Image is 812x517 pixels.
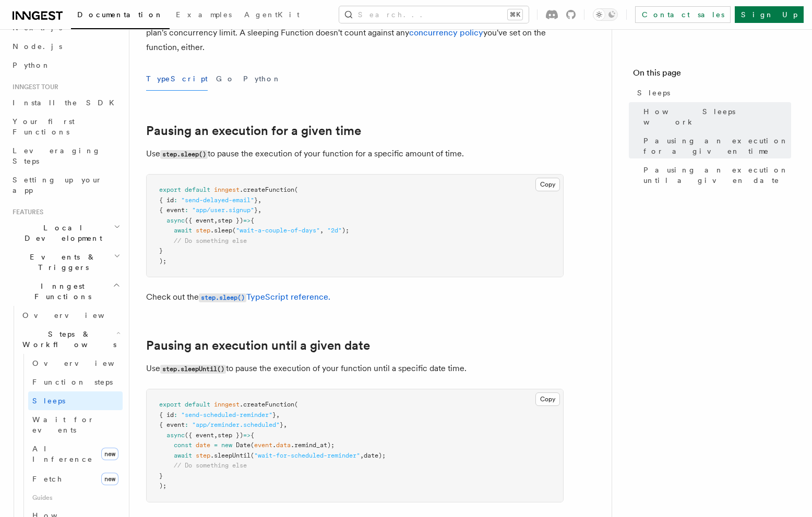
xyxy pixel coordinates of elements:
span: default [185,401,210,408]
span: "send-delayed-email" [181,196,254,204]
span: ( [294,401,298,408]
p: Check out the [146,290,564,305]
a: Setting up your app [8,170,123,200]
span: // Do something else [174,462,247,469]
span: async [166,217,185,224]
span: } [254,196,258,204]
span: Date [236,441,250,449]
span: Examples [176,10,232,19]
p: Use to pause the execution of your function until a specific date time. [146,361,564,376]
h4: On this page [633,67,791,83]
span: Pausing an execution until a given date [643,165,791,186]
span: { id [159,196,174,204]
span: AgentKit [244,10,300,19]
button: Python [243,67,281,91]
span: date [196,441,210,449]
a: Pausing an execution for a given time [639,131,791,161]
a: Function steps [28,373,123,391]
span: => [243,432,250,439]
span: step }) [218,432,243,439]
p: A Function paused by a sleeping Step doesn't affect your account capacity; i.e. it does not count... [146,11,564,55]
span: // Do something else [174,237,247,244]
a: Python [8,56,123,75]
span: "wait-for-scheduled-reminder" [254,452,360,459]
span: , [258,196,261,204]
span: AI Inference [32,445,93,463]
span: { event [159,206,185,214]
span: .createFunction [240,401,294,408]
span: : [185,421,188,428]
span: new [101,448,118,460]
a: Node.js [8,37,123,56]
span: } [159,472,163,479]
span: Node.js [13,42,62,51]
span: .createFunction [240,186,294,193]
span: { [250,432,254,439]
span: : [174,196,177,204]
a: Wait for events [28,410,123,439]
span: Overview [22,311,130,319]
button: Steps & Workflows [18,325,123,354]
a: Examples [170,3,238,28]
span: await [174,452,192,459]
span: ({ event [185,217,214,224]
span: "app/user.signup" [192,206,254,214]
span: Sleeps [637,88,670,98]
span: "app/reminder.scheduled" [192,421,280,428]
span: ); [159,482,166,489]
span: { [250,217,254,224]
span: Events & Triggers [8,252,114,273]
span: "2d" [327,227,342,234]
span: Guides [28,489,123,506]
a: Pausing an execution for a given time [146,124,361,138]
span: Overview [32,359,140,367]
span: : [185,206,188,214]
a: Sleeps [28,391,123,410]
a: Pausing an execution until a given date [146,338,370,353]
span: date); [364,452,386,459]
span: await [174,227,192,234]
span: { id [159,411,174,418]
span: Python [13,61,51,69]
span: , [214,217,218,224]
span: const [174,441,192,449]
a: step.sleep()TypeScript reference. [199,292,330,302]
span: .sleepUntil [210,452,250,459]
button: Search...⌘K [339,6,529,23]
span: "wait-a-couple-of-days" [236,227,320,234]
a: Sign Up [735,6,804,23]
span: Documentation [77,10,163,19]
span: Function steps [32,378,113,386]
span: , [258,206,261,214]
span: export [159,186,181,193]
span: ({ event [185,432,214,439]
span: Wait for events [32,415,94,434]
a: Contact sales [635,6,731,23]
span: } [280,421,283,428]
span: => [243,217,250,224]
a: Leveraging Steps [8,141,123,170]
span: Pausing an execution for a given time [643,136,791,156]
span: Local Development [8,223,114,243]
span: } [254,206,258,214]
button: TypeScript [146,67,208,91]
a: Overview [18,306,123,325]
span: async [166,432,185,439]
span: default [185,186,210,193]
a: concurrency policy [409,28,483,38]
span: Your first Functions [13,117,75,136]
span: ( [294,186,298,193]
span: , [320,227,324,234]
span: ( [250,452,254,459]
span: inngest [214,401,240,408]
span: ); [342,227,349,234]
button: Copy [535,392,560,406]
span: .remind_at); [291,441,335,449]
button: Copy [535,178,560,191]
button: Go [216,67,235,91]
code: step.sleep() [199,293,246,302]
span: { event [159,421,185,428]
span: , [276,411,280,418]
span: , [283,421,287,428]
p: Use to pause the execution of your function for a specific amount of time. [146,146,564,162]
